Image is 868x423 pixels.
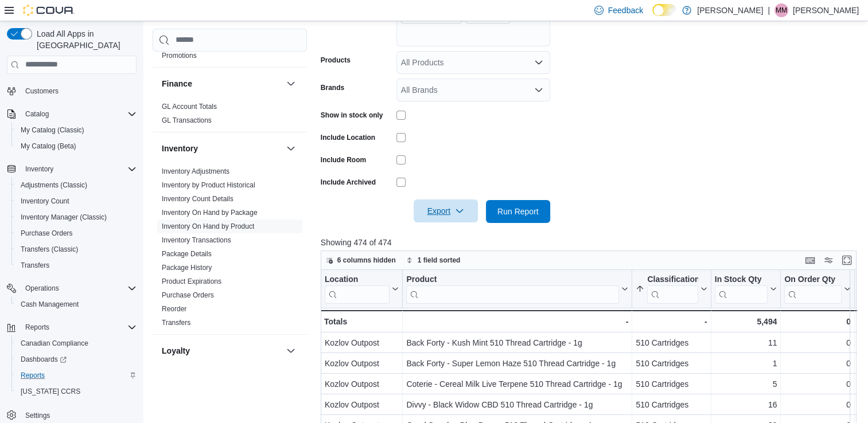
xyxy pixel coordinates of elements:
div: Back Forty - Kush Mint 510 Thread Cartridge - 1g [406,336,628,350]
span: Reports [21,371,45,380]
span: Inventory Count Details [162,194,233,203]
a: Inventory Count Details [162,195,233,203]
button: Open list of options [534,85,543,95]
button: My Catalog (Classic) [11,122,141,138]
a: Inventory On Hand by Package [162,209,258,217]
label: Show in stock only [321,111,383,120]
span: Customers [21,84,137,98]
div: Back Forty - Super Lemon Haze 510 Thread Cartridge - 1g [406,357,628,370]
div: Loyalty [153,367,307,399]
a: Dashboards [16,352,71,366]
span: Transfers [21,261,49,270]
span: Transfers [162,318,190,327]
a: Promotions [162,52,197,60]
a: GL Transactions [162,116,212,124]
div: 0 [784,336,851,350]
div: Product [406,274,619,303]
span: Settings [25,411,50,420]
a: Inventory Manager (Classic) [16,210,111,224]
input: Dark Mode [652,4,676,16]
button: On Order Qty [784,274,851,303]
button: Inventory [2,161,141,177]
span: Purchase Orders [21,229,73,238]
span: 6 columns hidden [337,256,396,265]
button: Classification [636,274,707,303]
a: Cash Management [16,297,83,311]
button: Inventory Manager (Classic) [11,209,141,225]
button: Inventory Count [11,193,141,209]
span: My Catalog (Classic) [16,123,137,137]
div: 16 [714,398,777,412]
span: Cash Management [16,297,137,311]
label: Include Room [321,155,366,164]
a: Inventory On Hand by Product [162,222,254,230]
a: Inventory Transactions [162,236,231,244]
button: Customers [2,83,141,99]
div: 1 [714,357,777,370]
div: Finance [153,100,307,132]
div: Location [325,274,390,285]
span: Transfers (Classic) [16,242,137,256]
span: Canadian Compliance [21,339,88,348]
span: Dashboards [16,352,137,366]
button: Keyboard shortcuts [803,253,817,267]
span: 1 field sorted [418,256,461,265]
span: Adjustments (Classic) [16,178,137,192]
div: Kozlov Outpost [325,357,399,370]
span: Purchase Orders [162,291,214,300]
button: Cash Management [11,296,141,312]
button: Settings [2,406,141,423]
button: Catalog [2,106,141,122]
a: Reorder [162,305,186,313]
div: Divvy - Black Widow CBD 510 Thread Cartridge - 1g [406,398,628,412]
span: Inventory [21,162,137,176]
a: Inventory Adjustments [162,167,229,175]
a: Transfers [16,258,54,272]
span: Promotions [162,51,197,60]
div: - [406,315,628,328]
div: In Stock Qty [714,274,768,285]
span: Reports [16,369,137,382]
button: Reports [21,320,54,334]
div: 0 [784,398,851,412]
button: Open list of options [534,58,543,67]
div: - [636,315,707,328]
button: Transfers (Classic) [11,241,141,257]
a: [US_STATE] CCRS [16,385,85,398]
button: Display options [822,253,835,267]
span: Operations [21,281,137,295]
span: Canadian Compliance [16,336,137,350]
span: Inventory Manager (Classic) [21,213,107,222]
span: Reorder [162,304,186,314]
h3: Finance [162,78,192,89]
button: Transfers [11,257,141,273]
span: Load All Apps in [GEOGRAPHIC_DATA] [32,28,137,51]
span: Customers [25,87,59,96]
div: Location [325,274,390,303]
a: Reports [16,369,49,382]
span: Package History [162,263,212,272]
img: Cova [23,5,75,16]
button: Adjustments (Classic) [11,177,141,193]
div: Totals [324,315,399,328]
span: Adjustments (Classic) [21,181,87,190]
button: In Stock Qty [714,274,777,303]
div: 0 [784,315,851,328]
button: Reports [2,319,141,335]
span: Feedback [608,5,643,16]
p: [PERSON_NAME] [793,3,859,17]
button: My Catalog (Beta) [11,138,141,154]
span: GL Transactions [162,116,212,125]
button: Catalog [21,107,53,121]
a: Transfers (Classic) [16,242,83,256]
a: Settings [21,409,55,422]
span: Inventory Manager (Classic) [16,210,137,224]
button: Loyalty [284,344,298,358]
span: Run Report [497,206,539,217]
span: Inventory [25,164,53,174]
button: Operations [2,280,141,296]
a: Canadian Compliance [16,336,93,350]
span: Inventory Count [21,197,69,206]
div: 510 Cartridges [636,398,707,412]
span: Catalog [25,109,49,119]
